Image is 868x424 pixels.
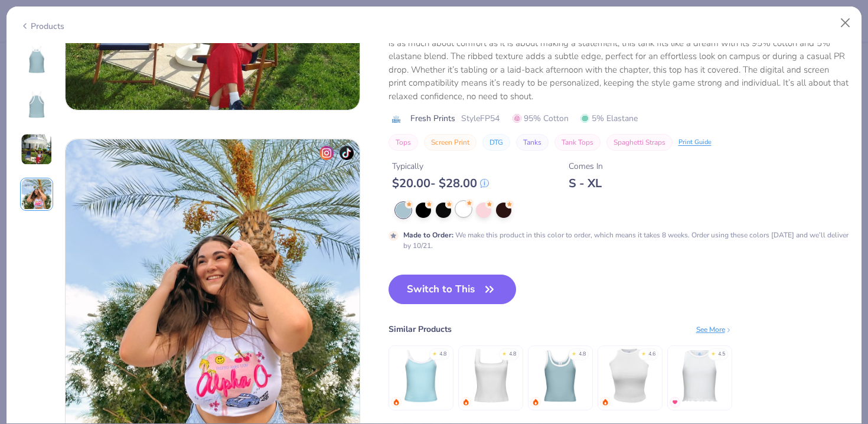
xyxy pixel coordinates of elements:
span: 5% Elastane [580,112,638,125]
img: MostFav.gif [671,399,678,406]
div: $ 20.00 - $ 28.00 [392,176,489,191]
button: Close [834,12,857,34]
img: User generated content [21,133,53,165]
img: trending.gif [532,399,539,406]
div: 4.8 [439,350,446,358]
img: insta-icon.png [319,146,334,160]
div: See More [696,324,732,334]
div: Comes In [569,160,603,172]
div: ★ [432,350,437,355]
button: Spaghetti Straps [606,134,673,151]
div: We make this product in this color to order, which means it takes 8 weeks. Order using these colo... [403,230,849,251]
div: 4.8 [579,350,586,358]
button: Tops [389,134,418,151]
div: ★ [572,350,576,355]
button: Screen Print [424,134,477,151]
div: 4.8 [509,350,516,358]
div: Products [20,20,64,32]
img: Fresh Prints Marilyn Tank Top [602,347,658,403]
img: Fresh Prints Sasha Crop Top [671,347,727,403]
strong: Made to Order : [403,230,453,240]
span: 95% Cotton [513,112,569,125]
img: Fresh Prints Sunset Blvd Ribbed Scoop Tank Top [532,347,588,403]
img: trending.gif [602,399,609,406]
button: Tank Tops [554,134,601,151]
img: brand logo [389,114,404,123]
img: Back [22,90,51,119]
div: S - XL [569,176,603,191]
button: Tanks [516,134,549,151]
button: DTG [482,134,510,151]
img: trending.gif [462,399,469,406]
div: 4.5 [718,350,725,358]
img: User generated content [21,178,53,210]
img: Fresh Prints Cali Camisole Top [393,347,449,403]
div: Typically [392,160,489,172]
div: ★ [711,350,716,355]
div: ★ [641,350,646,355]
img: Fresh Prints Sydney Square Neck Tank Top [462,347,518,403]
div: Fresh Prints brings a fresh vibe with the Fresh Prints Ribbed Halter Tank Top. Designed for those... [389,23,849,103]
img: trending.gif [393,399,400,406]
div: ★ [502,350,507,355]
img: Front [22,45,51,74]
span: Fresh Prints [410,112,455,125]
div: Similar Products [389,323,452,335]
div: 4.6 [648,350,655,358]
img: tiktok-icon.png [340,146,354,160]
div: Print Guide [678,137,712,147]
button: Switch to This [389,275,517,304]
span: Style FP54 [461,112,500,125]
